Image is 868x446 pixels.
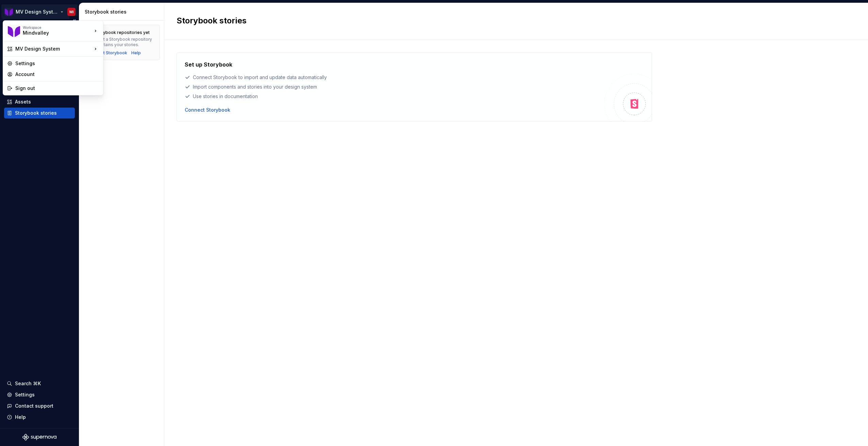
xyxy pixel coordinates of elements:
div: Settings [15,60,99,67]
div: Mindvalley [23,30,81,36]
div: Sign out [15,85,99,92]
div: Account [15,71,99,78]
div: MV Design System [15,45,92,52]
img: b3ac2a31-7ea9-4fd1-9cb6-08b90a735998.png [8,25,20,37]
div: Workspace [23,25,92,30]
